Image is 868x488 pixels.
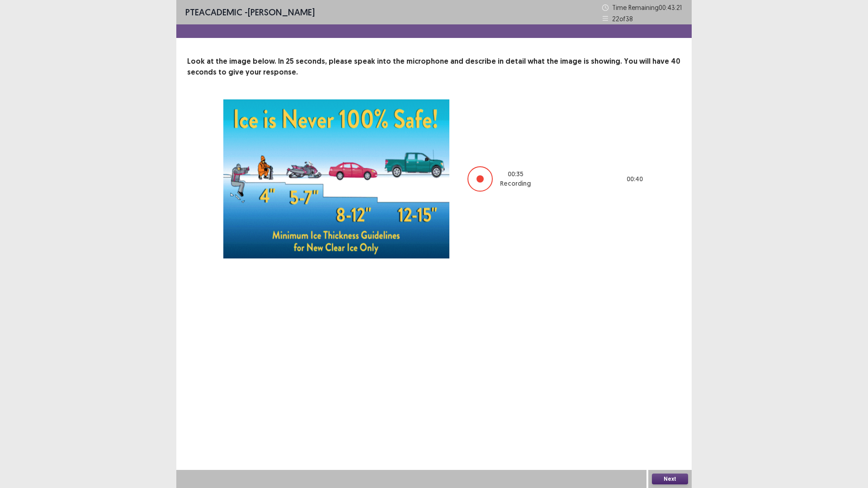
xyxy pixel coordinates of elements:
[500,179,531,188] p: Recording
[612,14,633,23] p: 22 of 38
[627,174,643,184] p: 00 : 40
[185,5,315,19] p: - [PERSON_NAME]
[185,6,242,18] span: PTE academic
[223,99,449,258] img: image-description
[612,3,683,12] p: Time Remaining 00 : 43 : 21
[652,474,688,484] button: Next
[508,169,524,179] p: 00 : 35
[187,56,681,78] p: Look at the image below. In 25 seconds, please speak into the microphone and describe in detail w...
